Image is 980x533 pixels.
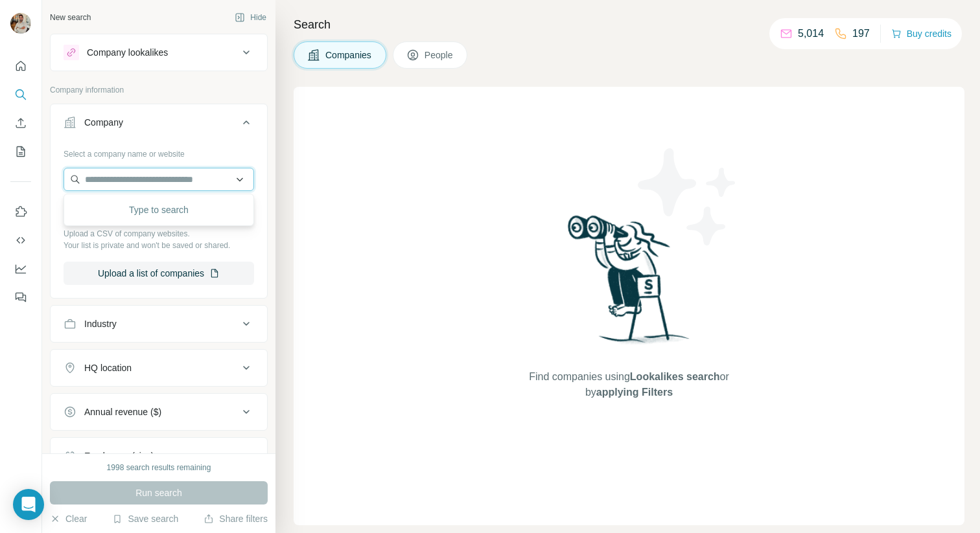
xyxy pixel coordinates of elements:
div: Type to search [67,197,251,223]
p: Company information [50,84,268,96]
button: Buy credits [891,25,951,43]
button: Upload a list of companies [64,262,254,285]
button: Share filters [204,512,268,525]
p: Upload a CSV of company websites. [64,228,254,240]
button: Dashboard [10,257,31,280]
button: Industry [51,308,267,339]
button: Annual revenue ($) [51,396,267,427]
img: Surfe Illustration - Stars [629,139,746,255]
button: Employees (size) [51,440,267,471]
img: Surfe Illustration - Woman searching with binoculars [562,212,697,356]
div: Annual revenue ($) [84,405,161,418]
button: HQ location [51,352,267,383]
h4: Search [294,16,964,34]
div: Company [84,116,123,129]
p: 5,014 [798,26,824,41]
span: People [425,49,454,62]
div: HQ location [84,361,132,374]
span: Find companies using or by [525,369,732,400]
button: My lists [10,140,31,163]
div: New search [50,12,91,23]
button: Feedback [10,286,31,309]
button: Company [51,107,267,143]
div: 1998 search results remaining [107,462,211,473]
img: Avatar [10,13,31,34]
button: Quick start [10,54,31,78]
div: Employees (size) [84,449,154,462]
p: 197 [852,26,870,41]
button: Use Surfe on LinkedIn [10,200,31,223]
button: Use Surfe API [10,229,31,252]
span: Companies [325,49,373,62]
button: Hide [226,8,275,27]
span: Lookalikes search [630,371,720,382]
div: Company lookalikes [87,46,168,59]
span: applying Filters [596,387,673,398]
div: Select a company name or website [64,143,254,160]
div: Open Intercom Messenger [13,489,44,520]
button: Clear [50,512,87,525]
button: Company lookalikes [51,37,267,68]
button: Enrich CSV [10,111,31,135]
button: Search [10,83,31,106]
p: Your list is private and won't be saved or shared. [64,240,254,251]
button: Save search [112,512,178,525]
div: Industry [84,317,117,330]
